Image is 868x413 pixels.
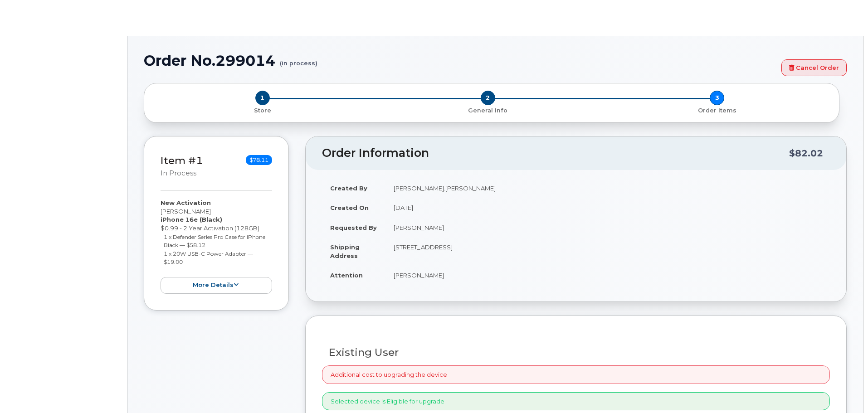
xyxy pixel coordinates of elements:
[161,199,272,293] div: [PERSON_NAME] $0.99 - 2 Year Activation (128GB)
[377,107,599,115] p: General Info
[385,198,830,218] td: [DATE]
[373,105,602,115] a: 2 General Info
[329,347,823,358] h3: Existing User
[161,154,203,167] a: Item #1
[330,243,360,259] strong: Shipping Address
[246,155,272,165] span: $78.11
[789,145,823,162] div: $82.02
[781,59,847,76] a: Cancel Order
[255,91,270,105] span: 1
[481,91,495,105] span: 2
[161,199,211,206] strong: New Activation
[164,250,253,266] small: 1 x 20W USB-C Power Adapter — $19.00
[330,185,367,192] strong: Created By
[330,224,377,231] strong: Requested By
[164,233,265,249] small: 1 x Defender Series Pro Case for iPhone Black — $58.12
[151,105,373,115] a: 1 Store
[322,365,830,384] div: Additional cost to upgrading the device
[144,53,777,68] h1: Order No.299014
[330,272,363,279] strong: Attention
[161,277,272,294] button: more details
[330,204,369,211] strong: Created On
[161,169,196,177] small: in process
[385,218,830,238] td: [PERSON_NAME]
[155,107,370,115] p: Store
[161,216,222,223] strong: iPhone 16e (Black)
[385,237,830,265] td: [STREET_ADDRESS]
[322,392,830,411] div: Selected device is Eligible for upgrade
[385,178,830,198] td: [PERSON_NAME].[PERSON_NAME]
[280,53,317,67] small: (in process)
[322,147,789,160] h2: Order Information
[385,265,830,285] td: [PERSON_NAME]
